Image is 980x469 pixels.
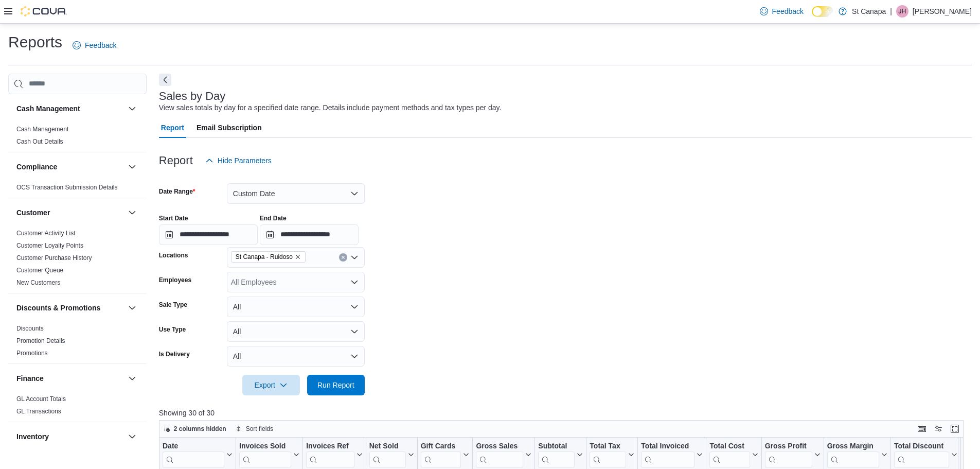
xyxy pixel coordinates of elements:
a: GL Account Totals [16,395,66,403]
button: Discounts & Promotions [16,303,124,313]
button: Customer [126,206,138,219]
div: Gift Cards [420,441,461,451]
div: Gross Profit [765,441,812,451]
button: Export [242,375,300,395]
button: Gift Cards [420,441,469,467]
div: Gross Margin [827,441,879,467]
button: Inventory [126,430,138,443]
button: Date [163,441,233,467]
div: Joe Hernandez [896,5,908,18]
button: Finance [16,373,124,384]
input: Dark Mode [812,6,833,17]
h1: Reports [8,32,62,53]
div: Total Invoiced [641,441,694,451]
a: Customer Queue [16,267,63,274]
label: Locations [159,251,188,259]
h3: Sales by Day [159,90,226,102]
h3: Compliance [16,162,57,172]
span: Customer Purchase History [16,254,92,262]
a: Cash Management [16,126,68,133]
button: Gross Profit [765,441,821,467]
div: Invoices Ref [306,441,354,451]
span: Customer Activity List [16,229,76,237]
div: Total Cost [709,441,750,467]
span: Hide Parameters [218,155,272,166]
div: Gross Sales [476,441,523,467]
div: Total Cost [709,441,750,451]
button: Display options [932,423,945,435]
span: Promotion Details [16,337,65,345]
button: Total Cost [709,441,758,467]
label: End Date [260,214,287,222]
div: Invoices Sold [239,441,291,451]
div: Gross Margin [827,441,879,451]
h3: Report [159,154,193,167]
button: Custom Date [227,183,365,204]
button: Next [159,74,171,86]
span: Customer Queue [16,266,63,274]
label: Sale Type [159,301,187,309]
span: St Canapa - Ruidoso [231,251,306,263]
h3: Discounts & Promotions [16,303,100,313]
div: Net Sold [369,441,405,467]
label: Start Date [159,214,188,222]
button: Cash Management [16,103,124,114]
button: Subtotal [538,441,583,467]
button: Open list of options [350,253,359,262]
button: Sort fields [231,423,277,435]
a: Discounts [16,325,44,332]
span: Discounts [16,324,44,333]
a: Customer Loyalty Points [16,242,83,249]
p: [PERSON_NAME] [913,5,972,18]
div: View sales totals by day for a specified date range. Details include payment methods and tax type... [159,102,502,113]
h3: Inventory [16,431,49,442]
label: Use Type [159,325,186,334]
span: Feedback [85,40,116,50]
div: Total Tax [590,441,626,467]
span: JH [899,5,906,18]
div: Gross Sales [476,441,523,451]
a: Customer Activity List [16,230,76,237]
div: Date [163,441,224,451]
div: Date [163,441,224,467]
h3: Cash Management [16,103,80,114]
h3: Finance [16,373,44,384]
a: Promotion Details [16,337,65,344]
button: Remove St Canapa - Ruidoso from selection in this group [295,254,301,260]
div: Gross Profit [765,441,812,467]
div: Total Discount [894,441,949,451]
div: Gift Card Sales [420,441,461,467]
button: Gross Sales [476,441,531,467]
input: Press the down key to open a popover containing a calendar. [260,224,359,245]
span: St Canapa - Ruidoso [236,252,293,262]
button: Total Invoiced [641,441,703,467]
button: Open list of options [350,278,359,286]
div: Invoices Ref [306,441,354,467]
button: Clear input [339,253,347,262]
a: GL Transactions [16,408,61,415]
button: All [227,321,365,342]
button: All [227,346,365,367]
button: Total Tax [590,441,634,467]
label: Date Range [159,187,195,196]
button: Compliance [16,162,124,172]
div: Subtotal [538,441,575,467]
div: Subtotal [538,441,575,451]
span: 2 columns hidden [174,425,226,433]
span: Cash Management [16,125,68,133]
span: Promotions [16,349,48,357]
div: Finance [8,393,147,422]
button: 2 columns hidden [159,423,230,435]
a: Cash Out Details [16,138,63,145]
button: Gross Margin [827,441,887,467]
span: New Customers [16,279,60,287]
button: Enter fullscreen [949,423,961,435]
div: Customer [8,227,147,293]
span: GL Transactions [16,407,61,415]
button: Invoices Ref [306,441,362,467]
span: Sort fields [246,425,273,433]
div: Cash Management [8,123,147,152]
button: All [227,297,365,317]
button: Inventory [16,431,124,442]
div: Net Sold [369,441,405,451]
